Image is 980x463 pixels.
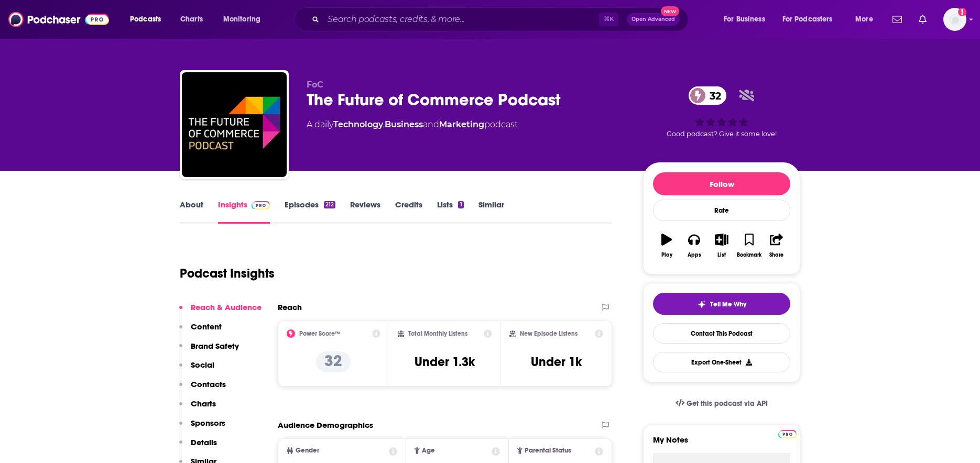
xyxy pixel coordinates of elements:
[191,437,217,447] p: Details
[653,227,680,264] button: Play
[307,80,323,90] span: FoC
[698,300,706,308] img: tell me why sparkle
[296,447,319,454] span: Gender
[180,200,203,224] a: About
[710,300,746,308] span: Tell Me Why
[278,302,302,312] h2: Reach
[735,227,763,264] button: Bookmark
[478,200,504,224] a: Similar
[323,11,599,28] input: Search podcasts, credits, & more...
[661,6,680,16] span: New
[191,418,225,428] p: Sponsors
[123,11,175,28] button: open menu
[689,86,726,105] a: 32
[218,200,270,224] a: InsightsPodchaser Pro
[324,201,335,208] div: 212
[179,399,216,418] button: Charts
[395,200,422,224] a: Credits
[653,200,790,221] div: Rate
[182,72,287,177] img: The Future of Commerce Podcast
[333,119,383,129] a: Technology
[667,130,777,138] span: Good podcast? Give it some love!
[216,11,274,28] button: open menu
[179,437,217,457] button: Details
[191,322,222,332] p: Content
[415,354,475,370] h3: Under 1.3k
[423,119,439,129] span: and
[316,351,351,372] p: 32
[191,379,226,389] p: Contacts
[179,360,214,379] button: Social
[191,399,216,409] p: Charts
[525,447,571,454] span: Parental Status
[383,119,385,129] span: ,
[653,323,790,344] a: Contact This Podcast
[708,227,735,264] button: List
[304,7,699,31] div: Search podcasts, credits, & more...
[285,200,335,224] a: Episodes212
[643,80,800,145] div: 32Good podcast? Give it some love!
[667,391,776,416] a: Get this podcast via API
[179,322,222,341] button: Content
[778,428,797,438] a: Pro website
[408,330,467,337] h2: Total Monthly Listens
[179,418,225,437] button: Sponsors
[737,252,761,258] div: Bookmark
[717,252,726,258] div: List
[778,430,797,438] img: Podchaser Pro
[252,201,270,210] img: Podchaser Pro
[716,11,778,28] button: open menu
[688,252,701,258] div: Apps
[458,201,463,208] div: 1
[520,330,578,337] h2: New Episode Listens
[687,399,768,408] span: Get this podcast via API
[179,341,239,360] button: Brand Safety
[299,330,340,337] h2: Power Score™
[180,266,275,281] h1: Podcast Insights
[699,86,726,105] span: 32
[223,12,260,27] span: Monitoring
[437,200,463,224] a: Lists1
[631,17,675,22] span: Open Advanced
[179,302,262,322] button: Reach & Audience
[307,118,518,131] div: A daily podcast
[173,11,209,28] a: Charts
[350,200,380,224] a: Reviews
[724,12,765,27] span: For Business
[8,9,109,29] img: Podchaser - Follow, Share and Rate Podcasts
[653,435,790,453] label: My Notes
[627,13,680,26] button: Open AdvancedNew
[599,13,618,26] span: ⌘ K
[422,447,435,454] span: Age
[130,12,161,27] span: Podcasts
[278,420,373,430] h2: Audience Demographics
[180,12,203,27] span: Charts
[653,352,790,372] button: Export One-Sheet
[680,227,707,264] button: Apps
[653,172,790,195] button: Follow
[191,360,214,370] p: Social
[191,341,239,351] p: Brand Safety
[191,302,262,312] p: Reach & Audience
[179,379,226,399] button: Contacts
[385,119,423,129] a: Business
[653,293,790,315] button: tell me why sparkleTell Me Why
[531,354,582,370] h3: Under 1k
[439,119,484,129] a: Marketing
[661,252,672,258] div: Play
[763,227,790,264] button: Share
[769,252,783,258] div: Share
